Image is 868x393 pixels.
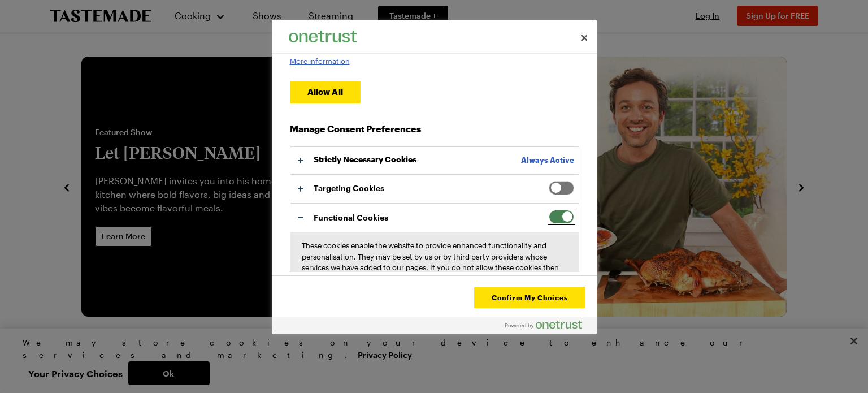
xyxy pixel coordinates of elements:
img: Company Logo [289,31,357,42]
div: Company Logo [289,25,357,48]
button: Close [572,25,597,50]
p: These cookies enable the website to provide enhanced functionality and personalisation. They may ... [290,240,579,284]
a: Powered by OneTrust Opens in a new Tab [505,320,591,334]
button: Allow All [290,81,361,103]
a: More information about your privacy, opens in a new tab [290,57,350,66]
img: Powered by OneTrust Opens in a new Tab [505,320,582,329]
h3: Manage Consent Preferences [290,123,579,141]
div: Your Privacy Choices [272,20,597,334]
button: Confirm My Choices [474,287,585,308]
div: Preference center [272,20,597,334]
